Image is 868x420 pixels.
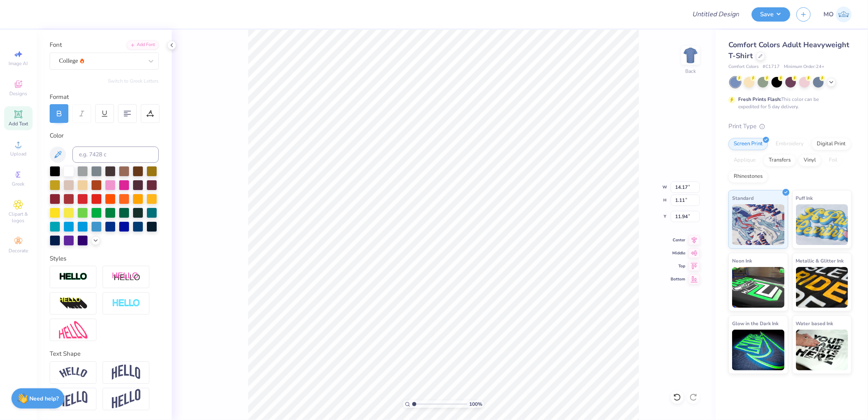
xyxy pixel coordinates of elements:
[728,138,768,150] div: Screen Print
[796,330,848,370] img: Water based Ink
[9,60,28,67] span: Image AI
[59,297,87,310] img: 3d Illusion
[59,321,87,339] img: Free Distort
[732,204,785,245] img: Standard
[685,68,696,75] div: Back
[770,138,809,150] div: Embroidery
[728,40,849,61] span: Comfort Colors Adult Heavyweight T-Shirt
[12,181,25,187] span: Greek
[824,154,843,166] div: Foil
[50,92,160,102] div: Format
[824,7,852,22] a: MO
[732,267,785,308] img: Neon Ink
[836,7,852,22] img: Mirabelle Olis
[50,349,159,359] div: Text Shape
[112,299,140,308] img: Negative Space
[732,330,785,370] img: Glow in the Dark Ink
[796,267,848,308] img: Metallic & Glitter Ink
[108,78,159,84] button: Switch to Greek Letters
[10,151,26,157] span: Upload
[738,96,781,103] strong: Fresh Prints Flash:
[763,154,796,166] div: Transfers
[728,154,761,166] div: Applique
[732,256,752,265] span: Neon Ink
[728,63,759,70] span: Comfort Colors
[811,138,851,150] div: Digital Print
[796,204,848,245] img: Puff Ink
[728,122,852,131] div: Print Type
[738,96,838,110] div: This color can be expedited for 5 day delivery.
[127,40,159,50] div: Add Font
[671,276,685,282] span: Bottom
[752,7,790,22] button: Save
[9,90,27,97] span: Designs
[50,131,159,140] div: Color
[796,256,844,265] span: Metallic & Glitter Ink
[9,247,28,254] span: Decorate
[671,237,685,243] span: Center
[4,211,33,224] span: Clipart & logos
[732,194,754,202] span: Standard
[469,400,482,408] span: 100 %
[798,154,821,166] div: Vinyl
[824,10,834,19] span: MO
[796,194,813,202] span: Puff Ink
[72,147,159,163] input: e.g. 7428 c
[796,319,833,328] span: Water based Ink
[50,40,62,50] label: Font
[763,63,780,70] span: # C1717
[671,263,685,269] span: Top
[784,63,824,70] span: Minimum Order: 24 +
[9,120,28,127] span: Add Text
[50,254,159,263] div: Styles
[671,250,685,256] span: Middle
[112,365,140,380] img: Arch
[112,272,140,282] img: Shadow
[30,395,59,402] strong: Need help?
[728,171,768,183] div: Rhinestones
[59,391,87,407] img: Flag
[682,47,699,63] img: Back
[732,319,778,328] span: Glow in the Dark Ink
[112,389,140,409] img: Rise
[59,367,87,378] img: Arc
[686,6,746,22] input: Untitled Design
[59,272,87,282] img: Stroke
